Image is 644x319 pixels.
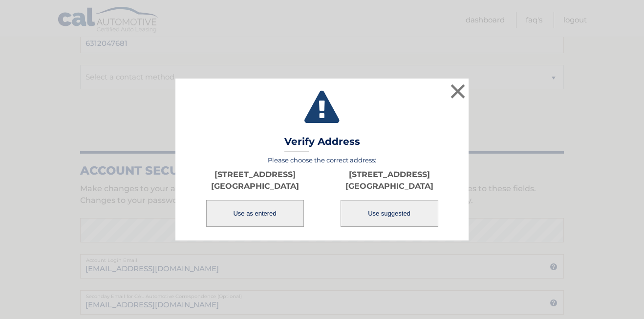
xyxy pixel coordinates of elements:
p: [STREET_ADDRESS] [GEOGRAPHIC_DATA] [188,169,322,192]
button: Use as entered [206,200,304,227]
p: [STREET_ADDRESS] [GEOGRAPHIC_DATA] [322,169,456,192]
button: Use suggested [341,200,438,227]
div: Please choose the correct address: [188,156,456,228]
h3: Verify Address [284,136,360,153]
button: × [448,81,468,101]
